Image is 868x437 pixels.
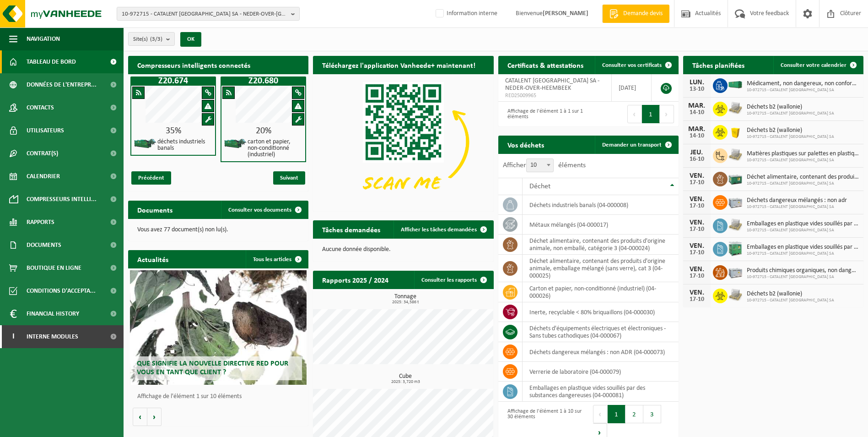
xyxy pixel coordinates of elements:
h2: Tâches demandées [313,220,389,238]
span: Consulter vos certificats [602,62,662,68]
span: Contrat(s) [27,142,58,165]
div: 17-10 [688,250,706,256]
span: Demander un transport [602,142,662,148]
td: emballages en plastique vides souillés par des substances dangereuses (04-000081) [523,382,679,402]
span: Médicament, non dangereux, non conforme, en petit conditionnement [747,80,859,87]
img: LP-SB-00050-HPE-22 [728,124,743,139]
h2: Tâches planifiées [683,56,754,74]
h2: Vos déchets [498,136,553,153]
img: PB-LB-0680-HPE-GN-01 [728,170,743,186]
a: Consulter les rapports [414,271,493,289]
div: 17-10 [688,226,706,233]
span: Déchets b2 (wallonie) [747,127,834,134]
td: déchet alimentaire, contenant des produits d'origine animale, non emballé, catégorie 3 (04-000024) [523,235,679,255]
span: Produits chimiques organiques, non dangereux en petit emballage [747,267,859,274]
p: Aucune donnée disponible. [322,246,484,253]
span: CATALENT [GEOGRAPHIC_DATA] SA - NEDER-OVER-HEEMBEEK [505,77,599,92]
span: I [9,325,17,348]
span: Compresseurs intelli... [27,188,97,211]
span: 10-972715 - CATALENT [GEOGRAPHIC_DATA] SA [747,181,859,186]
span: Contacts [27,96,54,119]
div: 17-10 [688,273,706,279]
img: PB-HB-1400-HPE-GN-11 [728,240,743,257]
span: Emballages en plastique vides souillés par des substances dangereuses [747,220,859,228]
span: Calendrier [27,165,60,188]
td: inerte, recyclable < 80% briquaillons (04-000030) [523,302,679,322]
img: Download de VHEPlus App [313,74,493,210]
div: VEN. [688,266,706,273]
div: 14-10 [688,109,706,116]
td: verrerie de laboratoire (04-000079) [523,362,679,382]
button: OK [180,32,201,47]
td: métaux mélangés (04-000017) [523,215,679,235]
h2: Actualités [128,250,178,268]
span: Déchet [529,183,550,190]
div: LUN. [688,79,706,86]
span: Déchets b2 (wallonie) [747,104,834,111]
img: LP-PA-00000-WDN-11 [728,287,743,303]
h4: déchets industriels banals [157,139,212,152]
a: Demande devis [602,5,669,23]
span: 10 [527,159,553,172]
div: MAR. [688,126,706,133]
h2: Téléchargez l'application Vanheede+ maintenant! [313,56,485,74]
button: Vorige [133,408,147,426]
div: 35% [131,126,215,136]
div: JEU. [688,149,706,156]
p: Vous avez 77 document(s) non lu(s). [137,227,299,233]
h3: Cube [318,373,493,384]
div: VEN. [688,289,706,296]
td: déchets d'équipements électriques et électroniques - Sans tubes cathodiques (04-000067) [523,322,679,342]
span: 10-972715 - CATALENT [GEOGRAPHIC_DATA] SA [747,87,859,93]
img: PB-LB-0680-HPE-GY-11 [728,264,743,279]
span: Déchet alimentaire, contenant des produits d'origine animale, emballage mélangé ... [747,174,859,181]
td: déchets dangereux mélangés : non ADR (04-000073) [523,342,679,362]
span: Que signifie la nouvelle directive RED pour vous en tant que client ? [137,360,288,376]
span: Financial History [27,302,79,325]
span: Précédent [131,171,171,185]
td: carton et papier, non-conditionné (industriel) (04-000026) [523,282,679,302]
h3: Tonnage [318,294,493,305]
span: 10 [526,158,554,172]
span: Utilisateurs [27,119,64,142]
span: 10-972715 - CATALENT [GEOGRAPHIC_DATA] SA [747,158,859,163]
div: MAR. [688,102,706,109]
div: VEN. [688,242,706,250]
td: déchet alimentaire, contenant des produits d'origine animale, emballage mélangé (sans verre), cat... [523,255,679,282]
div: 17-10 [688,180,706,186]
h1: Z20.680 [223,76,304,86]
span: 10-972715 - CATALENT [GEOGRAPHIC_DATA] SA [747,274,859,280]
span: 10-972715 - CATALENT [GEOGRAPHIC_DATA] SA [747,228,859,233]
div: VEN. [688,219,706,226]
span: 2025: 34,586 t [318,300,493,305]
span: 10-972715 - CATALENT [GEOGRAPHIC_DATA] SA [747,134,834,140]
img: HK-XA-40-GN-00 [728,81,743,89]
span: Documents [27,234,61,257]
h2: Documents [128,201,182,218]
img: LP-PA-00000-WDN-11 [728,100,743,116]
a: Consulter votre calendrier [773,56,863,74]
label: Information interne [434,7,497,21]
span: Matières plastiques sur palettes en plastique (plaques pp alvéolaires blanc+ ps ... [747,150,859,158]
span: 10-972715 - CATALENT [GEOGRAPHIC_DATA] SA - NEDER-OVER-[GEOGRAPHIC_DATA] [122,7,287,21]
span: Suivant [273,171,305,185]
span: Données de l'entrepr... [27,73,97,96]
h2: Rapports 2025 / 2024 [313,271,398,289]
a: Que signifie la nouvelle directive RED pour vous en tant que client ? [130,270,307,385]
span: Déchets b2 (wallonie) [747,290,834,298]
a: Demander un transport [595,136,678,154]
div: 17-10 [688,296,706,303]
span: 10-972715 - CATALENT [GEOGRAPHIC_DATA] SA [747,204,847,210]
button: 2 [625,405,643,423]
span: Boutique en ligne [27,257,81,279]
span: Afficher les tâches demandées [401,227,477,233]
span: Emballages en plastique vides souillés par des substances dangereuses [747,244,859,251]
img: LP-PA-00000-WDN-11 [728,217,743,233]
img: PB-LB-0680-HPE-GY-11 [728,194,743,209]
div: 16-10 [688,156,706,163]
div: 13-10 [688,86,706,93]
a: Afficher les tâches demandées [394,220,493,239]
h2: Compresseurs intelligents connectés [128,56,308,74]
div: VEN. [688,172,706,180]
img: HK-XZ-20-GN-01 [224,138,247,149]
